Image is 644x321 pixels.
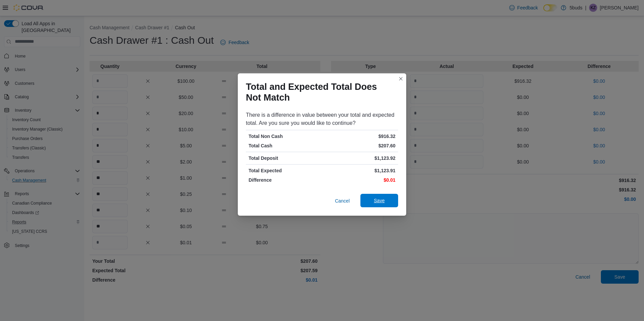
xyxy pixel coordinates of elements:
[323,155,395,162] p: $1,123.92
[374,197,385,204] span: Save
[249,167,321,174] p: Total Expected
[249,133,321,140] p: Total Non Cash
[323,133,395,140] p: $916.32
[335,198,350,204] span: Cancel
[360,194,398,207] button: Save
[397,75,405,83] button: Closes this modal window
[249,142,321,149] p: Total Cash
[249,177,321,183] p: Difference
[323,142,395,149] p: $207.60
[323,177,395,183] p: $0.01
[249,155,321,162] p: Total Deposit
[332,194,352,208] button: Cancel
[246,81,393,103] h1: Total and Expected Total Does Not Match
[323,167,395,174] p: $1,123.91
[246,111,398,127] div: There is a difference in value between your total and expected total. Are you sure you would like...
